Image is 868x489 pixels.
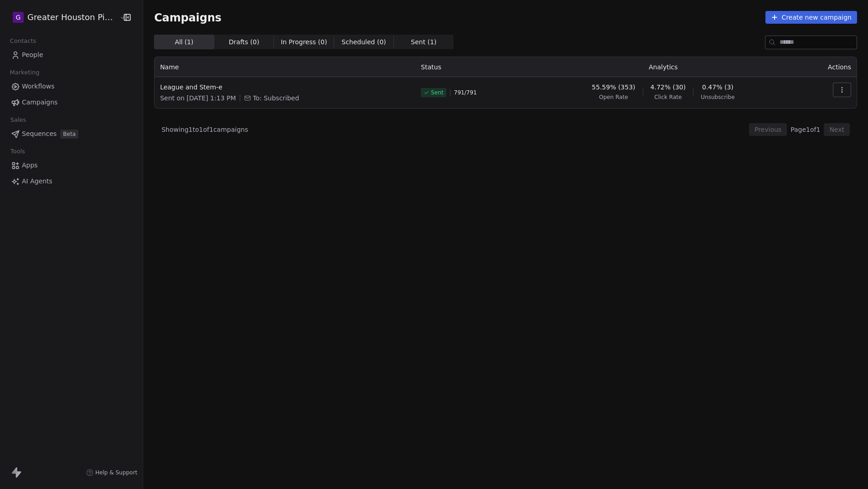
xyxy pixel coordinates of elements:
[154,11,222,24] span: Campaigns
[60,130,78,139] span: Beta
[6,113,30,127] span: Sales
[824,123,850,136] button: Next
[7,79,135,94] a: Workflows
[22,177,52,186] span: AI Agents
[7,47,135,62] a: People
[27,11,117,23] span: Greater Houston Pickleball
[6,145,29,158] span: Tools
[651,83,686,92] span: 4.72% (30)
[837,458,859,480] iframe: Intercom live chat
[415,57,529,77] th: Status
[229,37,259,47] span: Drafts ( 0 )
[22,82,55,91] span: Workflows
[11,10,113,25] button: GGreater Houston Pickleball
[529,57,797,77] th: Analytics
[599,94,628,101] span: Open Rate
[790,125,820,134] span: Page 1 of 1
[7,158,135,173] a: Apps
[7,174,135,189] a: AI Agents
[6,34,40,48] span: Contacts
[7,95,135,110] a: Campaigns
[797,57,857,77] th: Actions
[22,98,57,107] span: Campaigns
[95,469,137,476] span: Help & Support
[7,126,135,141] a: SequencesBeta
[160,94,236,103] span: Sent on [DATE] 1:13 PM
[765,11,857,24] button: Create new campaign
[749,123,787,136] button: Previous
[431,89,443,96] span: Sent
[22,50,43,60] span: People
[253,94,300,103] span: To: Subscribed
[6,66,43,79] span: Marketing
[86,469,137,476] a: Help & Support
[22,129,57,139] span: Sequences
[155,57,415,77] th: Name
[702,83,734,92] span: 0.47% (3)
[654,94,682,101] span: Click Rate
[411,37,436,47] span: Sent ( 1 )
[160,83,410,92] span: League and Stem-e
[454,89,477,96] span: 791 / 791
[281,37,327,47] span: In Progress ( 0 )
[161,125,248,134] span: Showing 1 to 1 of 1 campaigns
[341,37,386,47] span: Scheduled ( 0 )
[701,94,734,101] span: Unsubscribe
[592,83,635,92] span: 55.59% (353)
[22,161,38,170] span: Apps
[16,13,21,22] span: G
